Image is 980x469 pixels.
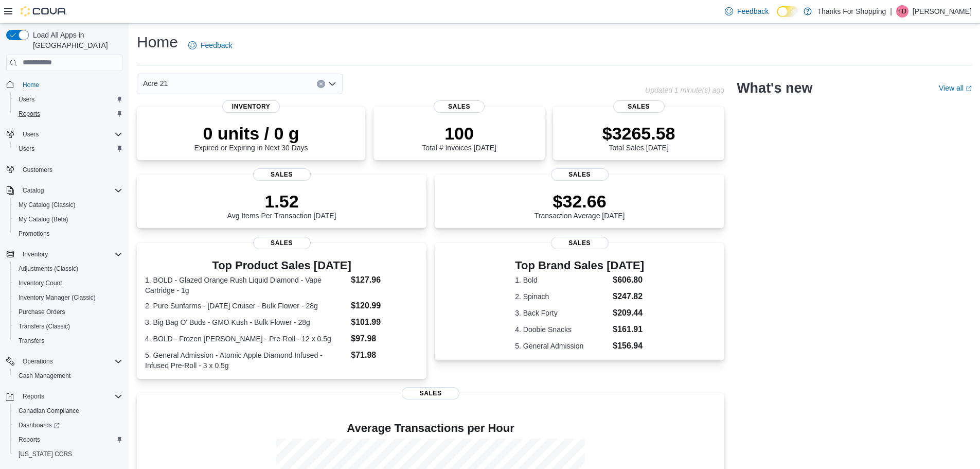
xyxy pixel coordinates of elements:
span: Reports [19,110,40,118]
span: Transfers (Classic) [19,322,70,331]
span: Adjustments (Classic) [14,263,122,275]
span: Sales [253,168,311,181]
p: $32.66 [534,191,625,212]
span: Inventory Count [19,279,62,287]
a: Users [14,93,39,106]
span: Reports [19,436,40,444]
span: Inventory [19,248,122,260]
input: Dark Mode [777,6,798,17]
dt: 2. Spinach [515,291,609,302]
dd: $71.98 [351,349,418,361]
span: Inventory [23,250,48,258]
button: Inventory [19,248,52,260]
span: Users [23,130,39,138]
span: Dashboards [19,421,60,429]
span: Home [23,81,39,89]
span: Inventory Manager (Classic) [19,293,96,302]
dd: $101.99 [351,316,418,328]
span: Purchase Orders [19,308,65,316]
p: Updated 1 minute(s) ago [645,86,724,94]
button: Home [2,77,127,92]
span: Inventory Manager (Classic) [14,291,122,304]
dd: $247.82 [613,290,644,303]
span: Users [19,145,34,153]
h3: Top Brand Sales [DATE] [515,259,644,272]
span: Canadian Compliance [14,405,122,417]
button: Promotions [10,227,127,241]
a: Dashboards [10,418,127,432]
dt: 3. Big Bag O' Buds - GMO Kush - Bulk Flower - 28g [145,317,347,327]
a: Reports [14,108,44,120]
span: Catalog [23,186,44,195]
span: My Catalog (Classic) [19,201,76,209]
a: My Catalog (Classic) [14,199,80,211]
button: Operations [2,354,127,369]
button: Inventory [2,247,127,262]
img: Cova [21,6,67,16]
dt: 5. General Admission [515,341,609,351]
span: Load All Apps in [GEOGRAPHIC_DATA] [29,30,122,50]
a: View allExternal link [939,84,972,92]
span: Users [19,95,34,103]
p: 0 units / 0 g [194,123,308,144]
span: Users [14,93,122,106]
dd: $209.44 [613,307,644,319]
a: Feedback [721,1,773,22]
button: Users [10,92,127,107]
dt: 2. Pure Sunfarms - [DATE] Cruiser - Bulk Flower - 28g [145,301,347,311]
span: Inventory [222,100,280,113]
button: Inventory Manager (Classic) [10,290,127,305]
h1: Home [137,32,178,53]
a: Inventory Manager (Classic) [14,291,100,304]
span: Customers [23,166,52,174]
div: Total Sales [DATE] [602,123,675,152]
button: Transfers [10,334,127,348]
span: Acre 21 [143,77,168,90]
span: Transfers [19,337,44,345]
a: Reports [14,433,44,446]
a: Promotions [14,228,54,240]
span: Transfers (Classic) [14,320,122,333]
span: Home [19,78,122,91]
span: Transfers [14,335,122,347]
span: Feedback [737,6,769,16]
a: Users [14,143,39,155]
button: Adjustments (Classic) [10,262,127,276]
button: Users [10,142,127,156]
span: [US_STATE] CCRS [19,450,72,458]
span: Catalog [19,184,122,197]
button: Open list of options [328,80,336,88]
button: Reports [2,389,127,404]
button: [US_STATE] CCRS [10,447,127,461]
dd: $161.91 [613,323,644,336]
span: Reports [19,390,122,403]
button: My Catalog (Classic) [10,198,127,212]
a: Cash Management [14,370,75,382]
span: Adjustments (Classic) [19,265,78,273]
button: Catalog [19,184,48,197]
p: 1.52 [227,191,336,212]
button: Clear input [317,80,325,88]
a: My Catalog (Beta) [14,213,73,225]
span: Customers [19,163,122,176]
button: Cash Management [10,369,127,383]
button: Users [2,127,127,142]
p: | [890,5,892,18]
button: Users [19,128,43,141]
a: Feedback [184,35,236,56]
span: TD [898,5,906,18]
span: Promotions [19,230,50,238]
a: Purchase Orders [14,306,69,318]
button: Reports [10,432,127,447]
button: Purchase Orders [10,305,127,319]
span: Sales [402,387,459,399]
p: [PERSON_NAME] [913,5,972,18]
div: Expired or Expiring in Next 30 Days [194,123,308,152]
a: Transfers (Classic) [14,320,74,333]
span: Reports [14,108,122,120]
span: My Catalog (Beta) [14,213,122,225]
dd: $606.80 [613,274,644,286]
h3: Top Product Sales [DATE] [145,259,418,272]
a: [US_STATE] CCRS [14,448,76,460]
